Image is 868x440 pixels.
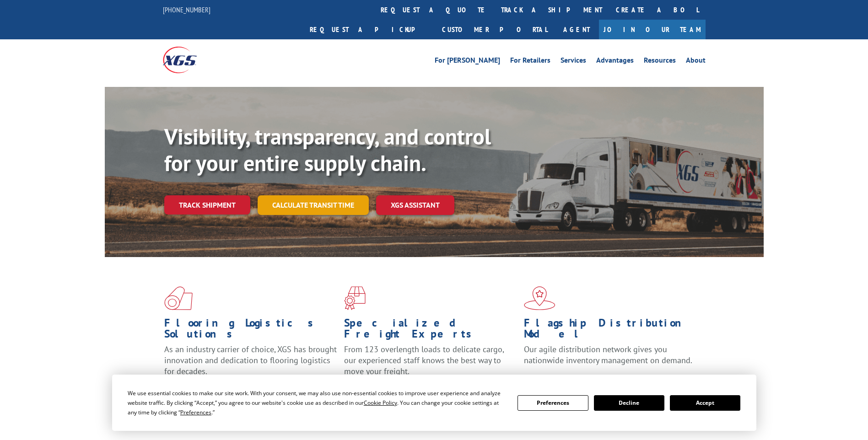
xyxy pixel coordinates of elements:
[180,408,211,416] span: Preferences
[435,20,554,39] a: Customer Portal
[344,344,517,385] p: From 123 overlength loads to delicate cargo, our experienced staff knows the best way to move you...
[164,286,193,310] img: xgs-icon-total-supply-chain-intelligence-red
[596,57,634,67] a: Advantages
[344,317,517,344] h1: Specialized Freight Experts
[686,57,706,67] a: About
[524,317,697,344] h1: Flagship Distribution Model
[164,317,337,344] h1: Flooring Logistics Solutions
[554,20,599,39] a: Agent
[594,395,664,411] button: Decline
[164,344,337,376] span: As an industry carrier of choice, XGS has brought innovation and dedication to flooring logistics...
[112,375,756,431] div: Cookie Consent Prompt
[344,286,366,310] img: xgs-icon-focused-on-flooring-red
[376,195,454,215] a: XGS ASSISTANT
[435,57,500,67] a: For [PERSON_NAME]
[644,57,676,67] a: Resources
[670,395,740,411] button: Accept
[258,195,369,215] a: Calculate transit time
[128,388,507,417] div: We use essential cookies to make our site work. With your consent, we may also use non-essential ...
[524,286,555,310] img: xgs-icon-flagship-distribution-model-red
[163,5,210,14] a: [PHONE_NUMBER]
[164,195,250,215] a: Track shipment
[524,344,692,365] span: Our agile distribution network gives you nationwide inventory management on demand.
[599,20,706,39] a: Join Our Team
[524,374,638,385] a: Learn More >
[561,57,586,67] a: Services
[510,57,550,67] a: For Retailers
[364,399,397,407] span: Cookie Policy
[518,395,588,411] button: Preferences
[164,122,491,177] b: Visibility, transparency, and control for your entire supply chain.
[303,20,435,39] a: Request a pickup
